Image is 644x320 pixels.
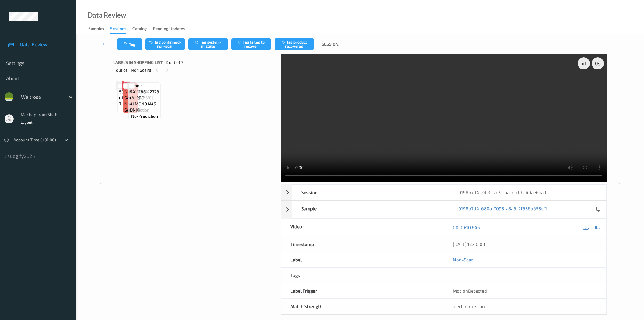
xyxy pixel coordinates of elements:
button: Tag failed to recover [231,38,271,50]
button: Tag [117,38,142,50]
button: Tag product recovered [275,38,314,50]
a: Sessions [110,25,132,34]
span: Session: [322,41,339,47]
span: 2 out of 3 [166,59,184,66]
span: no-prediction [131,113,158,119]
div: x 1 [578,57,590,69]
div: Sample0198b7d4-680a-7093-a5a6-2f636b653ef1 [281,201,607,219]
div: Catalog [132,26,147,33]
span: Label: 5000171050434 ([PERSON_NAME] TUNA) [119,83,153,107]
div: Session0198b7d4-2de0-7c3c-aacc-cbbc40ae6aa9 [281,184,607,200]
div: Samples [88,26,104,33]
div: Data Review [88,12,126,18]
span: non-scan [124,101,136,113]
button: Tag system-mistake [188,38,228,50]
div: MotionDetected [444,283,606,298]
div: Sample [292,201,449,218]
a: Non-Scan [453,257,474,263]
div: Tags [281,268,444,283]
a: Catalog [132,25,153,33]
div: Session [292,185,449,200]
div: 1 out of 1 Non Scans [113,66,276,74]
a: Pending Updates [153,25,191,33]
span: Label: 5411188112778 (ALPRO ALMOND NAS DNK) [130,83,159,113]
div: Label [281,252,444,267]
div: Label Trigger [281,283,444,298]
div: 0198b7d4-2de0-7c3c-aacc-cbbc40ae6aa9 [449,185,606,200]
div: alert-non-scan [453,303,597,309]
div: [DATE] 12:40:03 [453,241,597,247]
div: Video [281,219,444,236]
a: 00:00:10.646 [453,224,480,230]
div: Match Strength [281,299,444,314]
button: Tag confirmed-non-scan [145,38,185,50]
a: 0198b7d4-680a-7093-a5a6-2f636b653ef1 [458,205,547,214]
div: Pending Updates [153,26,185,33]
a: Samples [88,25,110,33]
div: Timestamp [281,236,444,252]
span: Label: Non-Scan [124,83,136,101]
span: Labels in shopping list: [113,59,163,66]
div: 0 s [592,57,604,69]
div: Sessions [110,26,126,34]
